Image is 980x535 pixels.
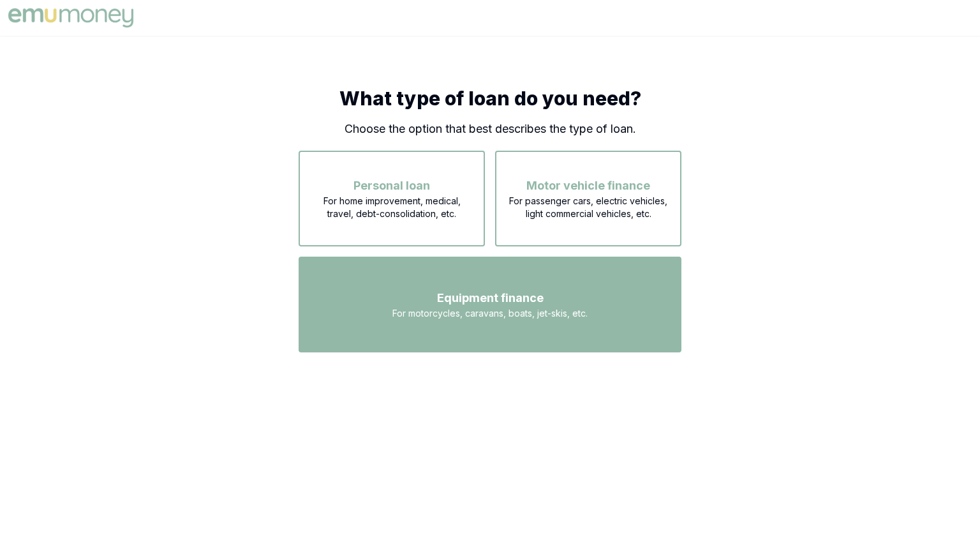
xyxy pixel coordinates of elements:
a: Equipment financeFor motorcycles, caravans, boats, jet-skis, etc. [299,292,681,305]
span: For motorcycles, caravans, boats, jet-skis, etc. [392,307,588,320]
h1: What type of loan do you need? [299,87,681,110]
a: Motor vehicle financeFor passenger cars, electric vehicles, light commercial vehicles, etc. [495,179,681,192]
a: Personal loanFor home improvement, medical, travel, debt-consolidation, etc. [299,179,485,192]
button: Motor vehicle financeFor passenger cars, electric vehicles, light commercial vehicles, etc. [495,151,681,246]
span: Equipment finance [437,289,544,307]
span: Personal loan [353,177,430,195]
button: Equipment financeFor motorcycles, caravans, boats, jet-skis, etc. [299,257,681,352]
button: Personal loanFor home improvement, medical, travel, debt-consolidation, etc. [299,151,485,246]
span: For home improvement, medical, travel, debt-consolidation, etc. [310,195,473,220]
span: Motor vehicle finance [526,177,650,195]
span: For passenger cars, electric vehicles, light commercial vehicles, etc. [507,195,670,220]
img: Emu Money [5,5,137,31]
p: Choose the option that best describes the type of loan. [299,120,681,138]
